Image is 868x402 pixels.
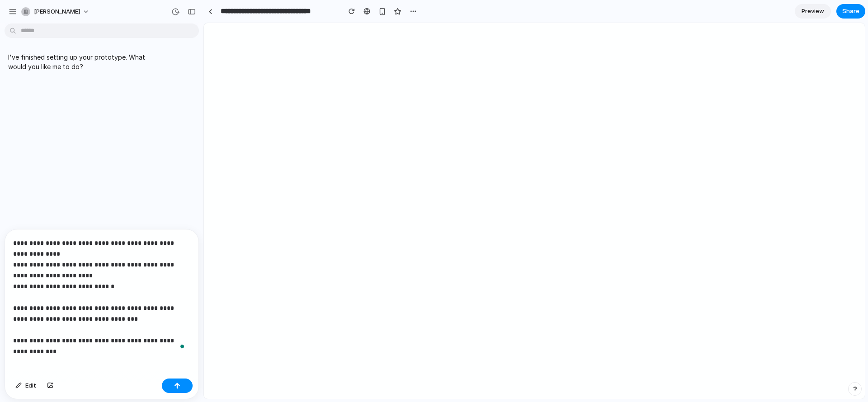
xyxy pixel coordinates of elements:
[795,4,831,19] a: Preview
[204,23,865,399] iframe: To enrich screen reader interactions, please activate Accessibility in Grammarly extension settings
[25,381,36,390] span: Edit
[18,5,94,19] button: [PERSON_NAME]
[802,7,824,16] span: Preview
[5,229,198,375] div: To enrich screen reader interactions, please activate Accessibility in Grammarly extension settings
[11,379,41,393] button: Edit
[34,7,80,16] span: [PERSON_NAME]
[842,7,859,16] span: Share
[836,4,865,19] button: Share
[8,52,159,71] p: I've finished setting up your prototype. What would you like me to do?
